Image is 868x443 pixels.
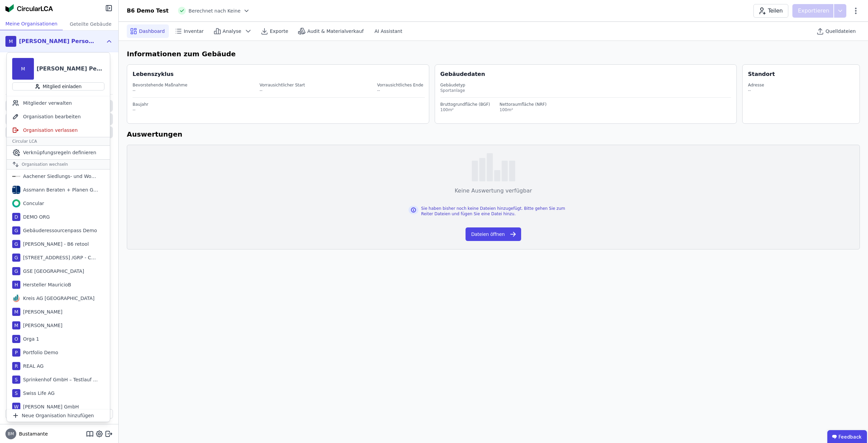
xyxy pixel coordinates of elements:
[20,227,97,234] div: Gebäuderessourcenpass Demo
[440,70,737,78] div: Gebäudedaten
[20,363,44,369] div: REAL AG
[20,241,89,247] div: [PERSON_NAME] - B6 retool
[5,36,16,47] div: M
[455,187,532,195] div: Keine Auswertung verfügbar
[748,82,764,88] div: Adresse
[20,336,39,342] div: Orga 1
[7,159,110,169] div: Organisation wechseln
[133,88,188,93] div: --
[12,403,20,411] div: W
[20,295,95,302] div: Kreis AG [GEOGRAPHIC_DATA]
[20,403,79,410] div: [PERSON_NAME] GmbH
[259,88,305,93] div: --
[374,28,402,35] span: AI Assistant
[223,28,241,35] span: Analyse
[189,7,240,14] span: Berechnet nach Keine
[37,65,104,73] div: [PERSON_NAME] Personal Org
[20,254,98,261] div: [STREET_ADDRESS] /GRP - Concular Intern
[12,58,34,80] div: M
[19,37,97,45] div: [PERSON_NAME] Personal Org
[7,110,110,123] div: Organisation bearbeiten
[12,294,20,302] img: Kreis AG Germany
[20,376,98,383] div: Sprinkenhof GmbH – Testlauf Große Datei
[12,267,20,275] div: G
[20,308,62,315] div: [PERSON_NAME]
[184,28,204,35] span: Inventar
[421,206,578,217] div: Sie haben bisher noch keine Dateien hinzugefügt. Bitte gehen Sie zum Reiter Dateien und fügen Sie...
[472,153,515,181] img: empty-state
[826,28,856,35] span: Quelldateien
[7,96,110,110] div: Mitglieder verwalten
[20,214,50,220] div: DEMO ORG
[12,362,20,370] div: R
[753,4,788,18] button: Teilen
[798,7,831,15] p: Exportieren
[127,49,860,59] h6: Informationen zum Gebäude
[499,107,547,113] div: 100m²
[259,82,305,88] div: Vorrausichtlicher Start
[20,322,62,329] div: [PERSON_NAME]
[12,321,20,329] div: M
[270,28,288,35] span: Exporte
[12,213,20,221] div: D
[440,82,731,88] div: Gebäudetyp
[12,335,20,343] div: O
[466,227,521,241] button: Dateien öffnen
[127,7,169,15] div: B6 Demo Test
[5,409,113,419] button: Gebäude hinzufügen
[12,226,20,235] div: G
[5,4,53,12] img: Concular
[12,172,20,180] img: Aachener Siedlungs- und Wohnungsgesellschaft mbH
[748,88,764,93] div: --
[440,107,490,113] div: 100m²
[20,349,58,356] div: Portfolio Demo
[20,173,98,180] div: Aachener Siedlungs- und Wohnungsgesellschaft mbH
[20,186,98,193] div: Assmann Beraten + Planen GmbH
[22,412,94,419] span: Neue Organisation hinzufügen
[12,199,20,207] img: Concular
[139,28,165,35] span: Dashboard
[12,308,20,316] div: M
[7,123,110,137] div: Organisation verlassen
[7,137,110,146] div: Circular LCA
[12,254,20,262] div: G
[20,268,84,275] div: GSE [GEOGRAPHIC_DATA]
[307,28,363,35] span: Audit & Materialverkauf
[12,186,20,194] img: Assmann Beraten + Planen GmbH
[12,348,20,357] div: P
[133,102,425,107] div: Baujahr
[12,82,104,90] button: Mitglied einladen
[133,82,188,88] div: Bevorstehende Maßnahme
[499,102,547,107] div: Nettoraumfläche (NRF)
[23,149,96,156] span: Verknüpfungsregeln definieren
[20,200,44,207] div: Concular
[20,281,71,288] div: Hersteller MauricioB
[377,88,423,93] div: --
[440,88,731,93] div: Sportanlage
[63,18,118,30] div: Geteilte Gebäude
[12,240,20,248] div: G
[127,129,860,139] h6: Auswertungen
[20,390,55,397] div: Swiss Life AG
[440,102,490,107] div: Bruttogrundfläche (BGF)
[133,70,174,78] div: Lebenszyklus
[16,430,48,437] span: Bustamante
[12,389,20,397] div: S
[12,281,20,289] div: H
[748,70,775,78] div: Standort
[133,107,425,113] div: --
[12,376,20,384] div: S
[377,82,423,88] div: Vorrausichtliches Ende
[8,432,14,436] span: BM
